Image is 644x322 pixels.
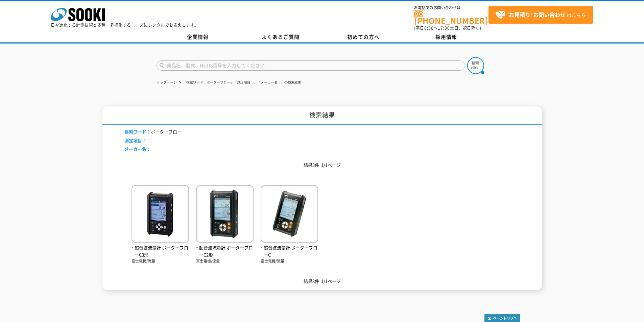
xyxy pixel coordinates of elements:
[488,6,593,24] a: お見積り･お問い合わせはこちら
[438,25,450,31] span: 17:30
[51,23,199,27] p: 日々進化する計測技術と多種・多様化するニーズにレンタルでお応えします。
[178,79,301,86] li: 「検索ワード：ポーターフロー」「測定項目：」「メーカー名：」の検索結果
[157,80,177,84] a: トップページ
[157,60,465,71] input: 商品名、型式、NETIS番号を入力してください
[261,237,318,258] a: 超音波流量計 ポーターフローC
[261,185,318,244] img: ポーターフローC
[132,237,189,258] a: 超音波流量計 ポーターフローC3形
[124,128,182,135] li: ポーターフロー
[196,244,254,258] span: 超音波流量計 ポーターフローC2形
[261,258,318,264] p: 富士電機/流量
[239,32,322,42] a: よくあるご質問
[405,32,488,42] a: 採用情報
[196,258,254,264] p: 富士電機/流量
[157,32,239,42] a: 企業情報
[196,185,254,244] img: ポーターフローC2形
[424,25,434,31] span: 8:50
[124,137,146,144] span: 測定項目：
[261,244,318,258] span: 超音波流量計 ポーターフローC
[124,278,520,285] p: 結果3件 1/1ページ
[495,10,586,20] span: はこちら
[414,25,481,31] span: (平日 ～ 土日、祝日除く)
[102,106,542,125] h1: 検索結果
[414,10,488,24] a: [PHONE_NUMBER]
[132,185,189,244] img: ポーターフローC3形
[124,146,151,152] span: メーカー名：
[467,57,484,74] img: btn_search.png
[124,162,520,169] p: 結果3件 1/1ページ
[196,237,254,258] a: 超音波流量計 ポーターフローC2形
[414,6,488,10] span: お電話でのお問い合わせは
[347,33,380,41] span: 初めての方へ
[509,10,566,19] strong: お見積り･お問い合わせ
[124,128,151,135] span: 検索ワード：
[322,32,405,42] a: 初めての方へ
[132,244,189,258] span: 超音波流量計 ポーターフローC3形
[132,258,189,264] p: 富士電機/流量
